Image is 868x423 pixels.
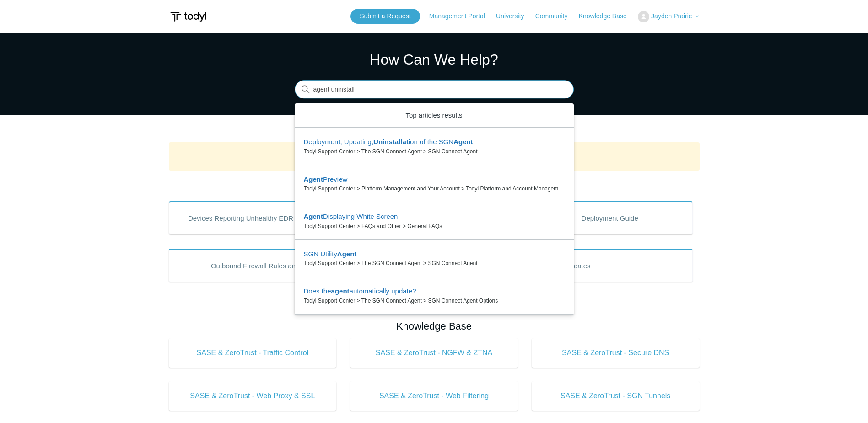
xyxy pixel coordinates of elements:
[535,11,577,21] a: Community
[579,11,636,21] a: Knowledge Base
[169,249,424,282] a: Outbound Firewall Rules and IPs used by SGN Connect
[169,381,337,411] a: SASE & ZeroTrust - Web Proxy & SSL
[453,138,473,146] em: Agent
[169,201,334,234] a: Devices Reporting Unhealthy EDR States
[304,184,565,193] zd-autocomplete-breadcrumbs-multibrand: Todyl Support Center > Platform Management and Your Account > Todyl Platform and Account Management
[638,11,700,22] button: Jayden Prairie
[532,381,700,411] a: SASE & ZeroTrust - SGN Tunnels
[496,11,533,21] a: University
[295,81,574,99] input: Search
[304,297,565,305] zd-autocomplete-breadcrumbs-multibrand: Todyl Support Center > The SGN Connect Agent > SGN Connect Agent Options
[304,147,565,156] zd-autocomplete-breadcrumbs-multibrand: Todyl Support Center > The SGN Connect Agent > SGN Connect Agent
[304,175,348,185] zd-autocomplete-title-multibrand: Suggested result 2 Agent Preview
[169,319,700,334] h2: Knowledge Base
[337,250,357,258] em: Agent
[183,390,323,401] span: SASE & ZeroTrust - Web Proxy & SSL
[304,287,416,297] zd-autocomplete-title-multibrand: Suggested result 5 Does the agent automatically update?
[295,49,574,70] h1: How Can We Help?
[183,347,323,358] span: SASE & ZeroTrust - Traffic Control
[169,338,337,368] a: SASE & ZeroTrust - Traffic Control
[350,381,518,411] a: SASE & ZeroTrust - Web Filtering
[350,9,420,24] a: Submit a Request
[169,178,700,193] h2: Popular Articles
[304,259,565,267] zd-autocomplete-breadcrumbs-multibrand: Todyl Support Center > The SGN Connect Agent > SGN Connect Agent
[545,390,686,401] span: SASE & ZeroTrust - SGN Tunnels
[304,222,565,230] zd-autocomplete-breadcrumbs-multibrand: Todyl Support Center > FAQs and Other > General FAQs
[169,8,208,25] img: Todyl Support Center Help Center home page
[304,138,473,147] zd-autocomplete-title-multibrand: Suggested result 1 Deployment, Updating, Uninstallation of the SGN Agent
[532,338,700,368] a: SASE & ZeroTrust - Secure DNS
[527,201,693,234] a: Deployment Guide
[364,347,504,358] span: SASE & ZeroTrust - NGFW & ZTNA
[364,390,504,401] span: SASE & ZeroTrust - Web Filtering
[304,250,357,260] zd-autocomplete-title-multibrand: Suggested result 4 SGN Utility Agent
[295,103,574,128] zd-autocomplete-header: Top articles results
[304,212,323,220] em: Agent
[304,212,398,222] zd-autocomplete-title-multibrand: Suggested result 3 Agent Displaying White Screen
[651,12,692,20] span: Jayden Prairie
[350,338,518,368] a: SASE & ZeroTrust - NGFW & ZTNA
[331,287,350,295] em: agent
[545,347,686,358] span: SASE & ZeroTrust - Secure DNS
[304,175,323,183] em: Agent
[373,138,409,146] em: Uninstallat
[429,11,494,21] a: Management Portal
